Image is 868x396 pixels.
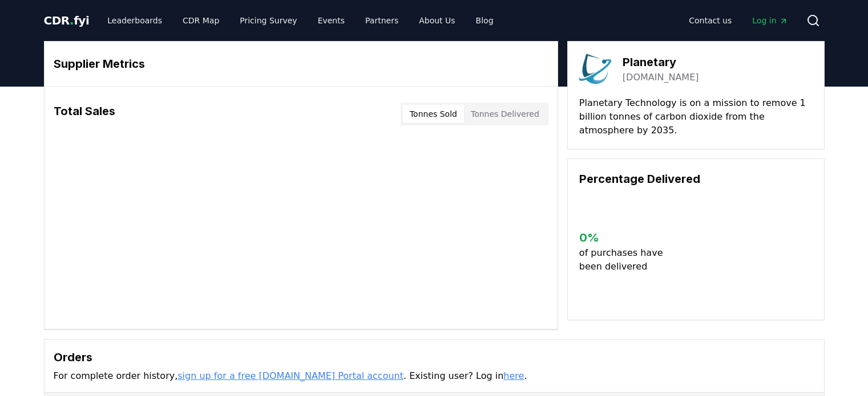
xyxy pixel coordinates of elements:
[177,370,403,381] a: sign up for a free [DOMAIN_NAME] Portal account
[54,349,815,366] h3: Orders
[70,14,74,27] span: .
[579,53,611,85] img: Planetary-logo
[503,370,524,381] a: here
[403,105,464,123] button: Tonnes Sold
[98,10,502,31] nav: Main
[54,55,548,72] h3: Supplier Metrics
[680,10,741,31] a: Contact us
[680,10,797,31] nav: Main
[623,71,699,84] a: [DOMAIN_NAME]
[44,14,90,27] span: CDR fyi
[752,15,788,26] span: Log in
[464,105,546,123] button: Tonnes Delivered
[44,13,90,28] a: CDR.fyi
[743,10,797,31] a: Log in
[579,96,813,137] p: Planetary Technology is on a mission to remove 1 billion tonnes of carbon dioxide from the atmosp...
[623,54,699,71] h3: Planetary
[579,170,813,187] h3: Percentage Delivered
[231,10,306,31] a: Pricing Survey
[410,10,464,31] a: About Us
[467,10,503,31] a: Blog
[54,369,815,383] p: For complete order history, . Existing user? Log in .
[309,10,354,31] a: Events
[98,10,171,31] a: Leaderboards
[356,10,407,31] a: Partners
[579,229,672,246] h3: 0 %
[173,10,228,31] a: CDR Map
[579,246,672,273] p: of purchases have been delivered
[54,103,115,125] h3: Total Sales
